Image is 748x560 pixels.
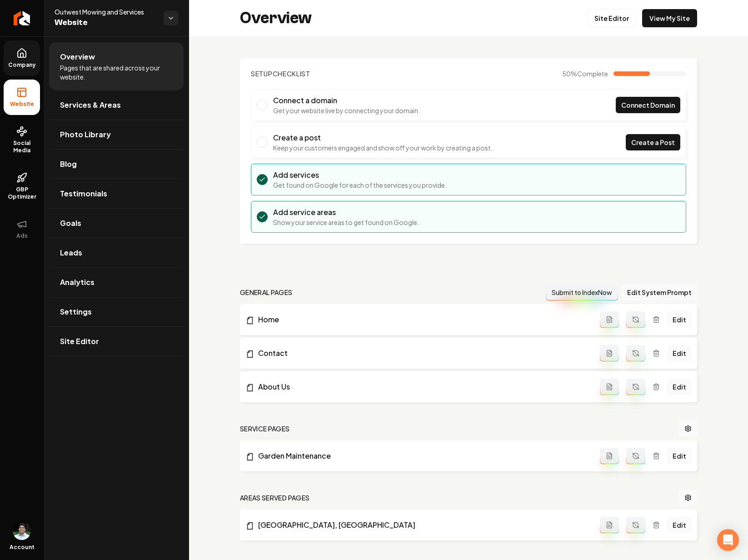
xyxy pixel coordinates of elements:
[245,348,600,359] a: Contact
[622,284,697,300] button: Edit System Prompt
[6,100,38,108] span: Website
[546,284,618,300] button: Submit to IndexNow
[621,100,675,110] span: Connect Domain
[273,218,419,227] p: Show your service areas to get found on Google.
[60,63,173,81] span: Pages that are shared across your website.
[60,247,82,258] span: Leads
[49,209,184,238] a: Goals
[626,134,680,150] a: Create a Post
[13,522,31,540] button: Open user button
[4,211,40,247] button: Ads
[240,424,290,433] h2: Service Pages
[616,97,680,113] a: Connect Domain
[60,51,95,62] span: Overview
[60,159,77,170] span: Blog
[273,143,493,152] p: Keep your customers engaged and show off your work by creating a post.
[245,381,600,392] a: About Us
[49,150,184,179] a: Blog
[251,69,310,78] h2: Checklist
[667,311,692,328] a: Edit
[10,544,35,551] span: Account
[245,520,600,530] a: [GEOGRAPHIC_DATA], [GEOGRAPHIC_DATA]
[49,179,184,208] a: Testimonials
[667,345,692,361] a: Edit
[245,450,600,461] a: Garden Maintenance
[49,297,184,326] a: Settings
[240,9,312,27] h2: Overview
[55,7,156,16] span: Outwest Mowing and Services
[60,188,107,199] span: Testimonials
[4,186,40,200] span: GBP Optimizer
[273,106,420,115] p: Get your website live by connecting your domain.
[13,522,31,540] img: Arwin Rahmatpanah
[14,11,30,25] img: Rebolt Logo
[60,100,121,110] span: Services & Areas
[60,129,111,140] span: Photo Library
[273,95,420,106] h3: Connect a domain
[600,379,619,395] button: Add admin page prompt
[4,165,40,208] a: GBP Optimizer
[273,180,447,190] p: Get found on Google for each of the services you provide.
[600,345,619,361] button: Add admin page prompt
[562,69,608,78] span: 50 %
[667,379,692,395] a: Edit
[667,517,692,533] a: Edit
[49,90,184,120] a: Services & Areas
[49,268,184,297] a: Analytics
[60,306,92,317] span: Settings
[240,493,309,502] h2: Areas Served Pages
[717,529,739,551] div: Open Intercom Messenger
[4,119,40,161] a: Social Media
[600,448,619,464] button: Add admin page prompt
[273,207,419,218] h3: Add service areas
[60,218,81,229] span: Goals
[631,138,675,147] span: Create a Post
[13,232,31,240] span: Ads
[273,132,493,143] h3: Create a post
[642,9,697,27] a: View My Site
[49,238,184,267] a: Leads
[600,311,619,328] button: Add admin page prompt
[251,70,273,78] span: Setup
[600,517,619,533] button: Add admin page prompt
[4,40,40,76] a: Company
[587,9,637,27] a: Site Editor
[577,70,608,78] span: Complete
[240,288,293,297] h2: general pages
[49,120,184,149] a: Photo Library
[55,16,156,29] span: Website
[60,336,99,347] span: Site Editor
[273,170,447,180] h3: Add services
[5,61,40,69] span: Company
[60,277,95,288] span: Analytics
[667,448,692,464] a: Edit
[49,327,184,356] a: Site Editor
[245,314,600,325] a: Home
[4,140,40,154] span: Social Media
